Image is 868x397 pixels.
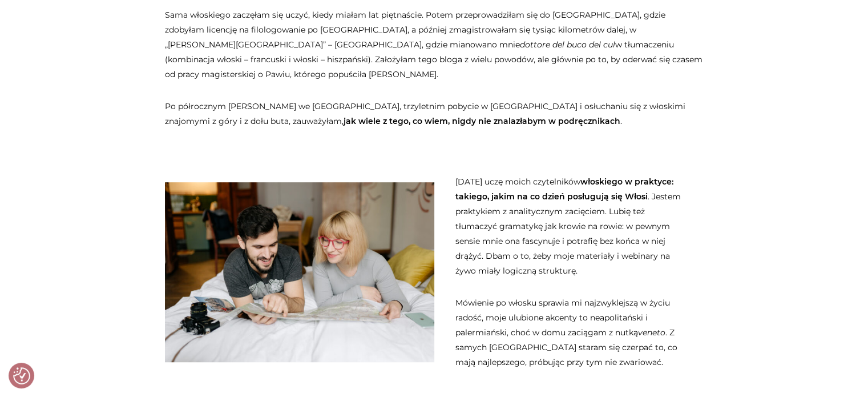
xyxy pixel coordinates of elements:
em: dottore del buco del cul [520,39,615,50]
strong: jak wiele z tego, co wiem, nigdy nie znalazłabym w podręcznikach [344,116,620,126]
p: Sama włoskiego zaczęłam się uczyć, kiedy miałam lat piętnaście. Potem przeprowadziłam się do [GEO... [165,7,704,82]
p: Mówienie po włosku sprawia mi najzwyklejszą w życiu radość, moje ulubione akcenty to neapolitańsk... [455,295,682,370]
p: [DATE] uczę moich czytelników . Jestem praktykiem z analitycznym zacięciem. Lubię też tłumaczyć g... [455,174,682,278]
img: Revisit consent button [13,367,30,384]
p: Po półrocznym [PERSON_NAME] we [GEOGRAPHIC_DATA], trzyletnim pobycie w [GEOGRAPHIC_DATA] i osłuch... [165,99,704,129]
em: veneto [638,327,665,338]
button: Preferencje co do zgód [13,367,30,384]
